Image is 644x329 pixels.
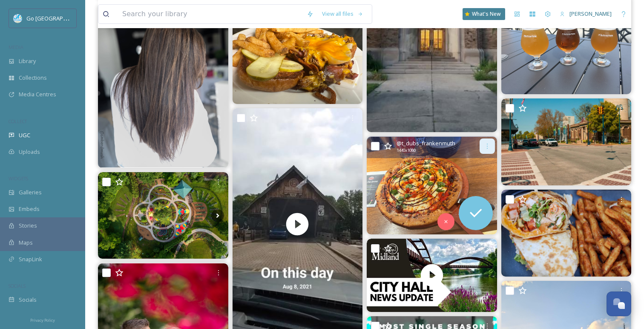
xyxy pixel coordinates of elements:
[118,5,302,23] input: Search your library
[19,255,42,263] span: SnapLink
[19,188,42,196] span: Galleries
[555,6,616,22] a: [PERSON_NAME]
[367,239,497,312] img: thumbnail
[501,190,632,277] img: Southwest Chicken Wrap with ancho aioli and pico #TDubs #Frankenmuth
[19,131,30,139] span: UGC
[30,315,55,325] a: Privacy Policy
[9,283,26,289] span: SOCIALS
[607,291,631,316] button: Open Chat
[501,98,632,185] img: #photography #frankenmuth #crosswalk 🚗
[19,205,40,213] span: Embeds
[19,57,36,65] span: Library
[367,239,497,312] video: Summer, don’t leave us! Noooo! 😭😭 Summer may be packing its bags, but don’t worry, City Hall News...
[9,44,23,50] span: MEDIA
[14,14,22,23] img: GoGreatLogo_MISkies_RegionalTrails%20%281%29.png
[9,118,27,124] span: COLLECT
[397,147,416,153] span: 1440 x 1080
[98,5,228,167] img: Sometimes its the journey, not the destination. Buh-bye black boxed dye! #hairtransformatıon #fal...
[19,296,37,304] span: Socials
[26,14,89,22] span: Go [GEOGRAPHIC_DATA]
[318,6,368,22] a: View all files
[19,148,40,156] span: Uploads
[30,317,55,323] span: Privacy Policy
[19,239,33,247] span: Maps
[19,90,56,98] span: Media Centres
[19,222,37,230] span: Stories
[98,172,228,259] img: That’s a wrap on Storytime for the season! Thanks to everyone who joined us Friday mornings in th...
[233,6,363,104] img: Our pulled pork sandwich gives you that flavor you have been craving all week!
[19,74,47,82] span: Collections
[9,175,28,182] span: WIDGETS
[569,10,612,17] span: [PERSON_NAME]
[397,139,455,147] span: @ t_dubs_frankenmuth
[463,8,505,20] a: What's New
[367,137,497,234] img: T.Dub's Special Swirl.... 🌀 #TDubs #Frankenmuth #pizza #pizzalovers #PizzaArtistry #pizzagoals #s...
